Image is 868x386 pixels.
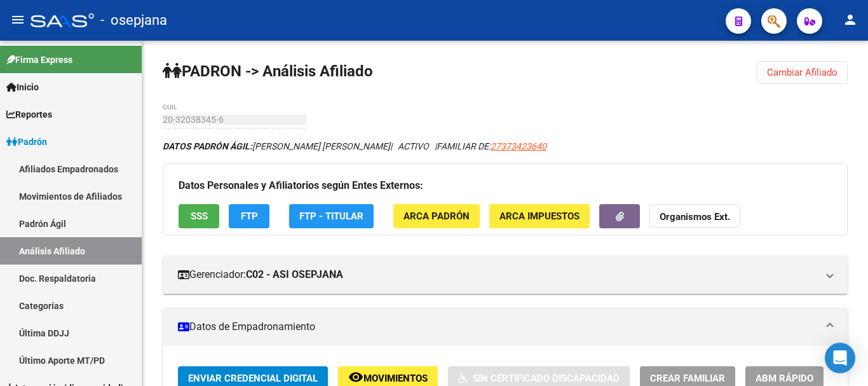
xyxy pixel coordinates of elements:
[650,373,725,384] span: Crear Familiar
[393,204,480,228] button: ARCA Padrón
[241,211,258,223] span: FTP
[246,268,343,282] strong: C02 - ASI OSEPJANA
[437,141,546,151] span: FAMILIAR DE:
[348,369,363,385] mat-icon: remove_red_eye
[499,211,580,223] span: ARCA Impuestos
[6,135,47,149] span: Padrón
[10,12,25,27] mat-icon: menu
[6,80,39,94] span: Inicio
[767,67,837,78] span: Cambiar Afiliado
[163,308,848,346] mat-expansion-panel-header: Datos de Empadronamiento
[229,204,269,228] button: FTP
[163,256,848,294] mat-expansion-panel-header: Gerenciador:C02 - ASI OSEPJANA
[100,6,167,34] span: - osepjana
[489,204,590,228] button: ARCA Impuestos
[163,141,252,151] strong: DATOS PADRÓN ÁGIL:
[363,373,428,384] span: Movimientos
[191,211,208,223] span: SSS
[299,211,363,223] span: FTP - Titular
[757,61,848,84] button: Cambiar Afiliado
[178,268,817,282] mat-panel-title: Gerenciador:
[843,12,858,27] mat-icon: person
[825,343,855,373] div: Open Intercom Messenger
[403,211,470,223] span: ARCA Padrón
[163,141,546,151] i: | ACTIVO |
[163,141,390,151] span: [PERSON_NAME] [PERSON_NAME]
[6,53,72,67] span: Firma Express
[178,320,817,334] mat-panel-title: Datos de Empadronamiento
[289,204,374,228] button: FTP - Titular
[163,62,373,80] strong: PADRON -> Análisis Afiliado
[473,373,620,384] span: Sin Certificado Discapacidad
[491,141,546,151] span: 27373423640
[6,107,52,121] span: Reportes
[649,204,740,228] button: Organismos Ext.
[179,177,832,195] h3: Datos Personales y Afiliatorios según Entes Externos:
[756,373,813,384] span: ABM Rápido
[660,212,730,223] strong: Organismos Ext.
[188,373,318,384] span: Enviar Credencial Digital
[179,204,219,228] button: SSS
